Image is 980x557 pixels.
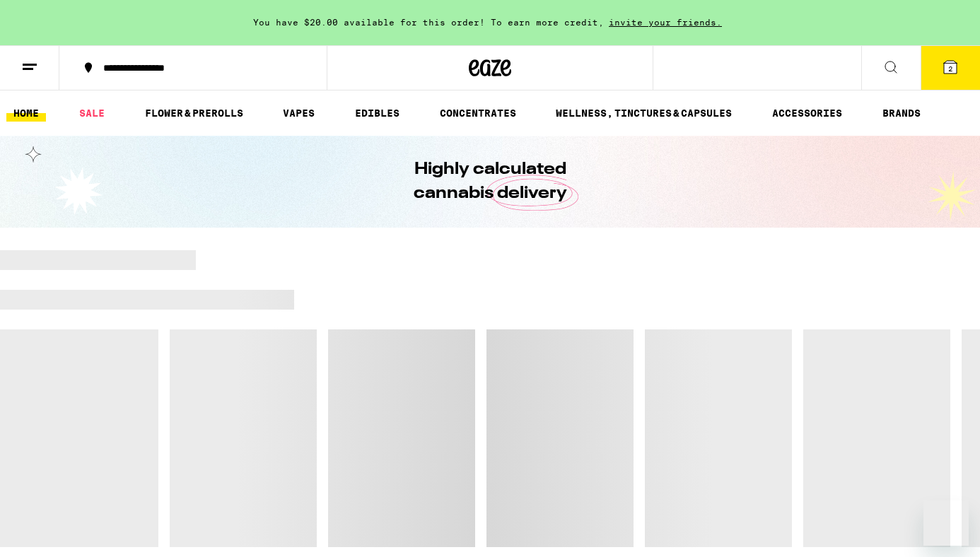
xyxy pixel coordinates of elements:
[6,105,46,122] a: HOME
[72,105,112,122] a: SALE
[923,500,969,546] iframe: Button to launch messaging window
[373,158,607,206] h1: Highly calculated cannabis delivery
[948,64,952,73] span: 2
[138,105,250,122] a: FLOWER & PREROLLS
[604,18,727,27] span: invite your friends.
[549,105,739,122] a: WELLNESS, TINCTURES & CAPSULES
[433,105,523,122] a: CONCENTRATES
[348,105,407,122] a: EDIBLES
[253,18,604,27] span: You have $20.00 available for this order! To earn more credit,
[921,46,980,90] button: 2
[875,105,928,122] a: BRANDS
[276,105,322,122] a: VAPES
[765,105,849,122] a: ACCESSORIES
